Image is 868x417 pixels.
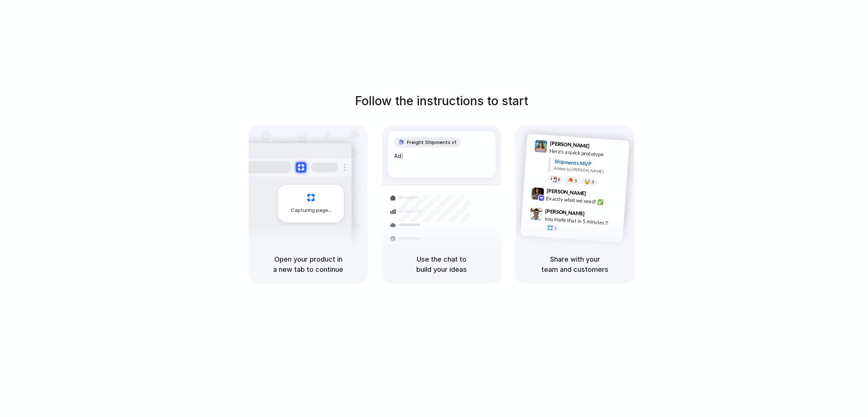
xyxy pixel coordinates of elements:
span: 9:41 AM [592,143,607,152]
div: Ad [394,152,489,160]
span: 5 [575,178,577,182]
span: Capturing page [291,207,333,214]
div: Exactly what we need! ✅ [546,194,621,207]
span: [PERSON_NAME] [550,139,590,150]
h1: Follow the instructions to start [355,92,528,110]
div: Shipments MVP [554,157,624,170]
span: 9:42 AM [588,190,604,199]
h5: Open your product in a new tab to continue [258,254,359,274]
span: 3 [591,180,594,184]
span: [PERSON_NAME] [545,207,585,218]
span: 8 [558,177,560,181]
div: you made that in 5 minutes?! [544,215,620,227]
span: 1 [554,226,557,230]
div: 🤯 [584,179,591,184]
h5: Share with your team and customers [524,254,625,274]
span: 9:47 AM [587,210,602,219]
h5: Use the chat to build your ideas [391,254,492,274]
div: Here's a quick prototype [549,147,625,159]
span: | [401,153,403,159]
div: Added by [PERSON_NAME] [554,165,623,176]
span: Freight Shipments v1 [407,139,456,146]
span: [PERSON_NAME] [546,186,586,197]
